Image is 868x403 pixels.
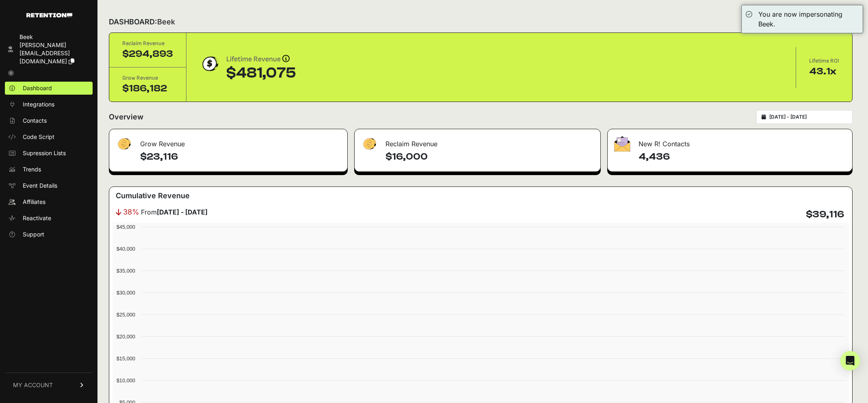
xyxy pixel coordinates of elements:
span: Affiliates [23,198,45,206]
span: Trends [23,165,41,173]
span: Reactivate [23,214,51,222]
div: Open Intercom Messenger [840,351,860,370]
a: Supression Lists [5,147,93,160]
a: Beek [PERSON_NAME][EMAIL_ADDRESS][DOMAIN_NAME] [5,30,93,68]
span: From [141,207,208,217]
img: fa-dollar-13500eef13a19c4ab2b9ed9ad552e47b0d9fc28b02b83b90ba0e00f96d6372e9.png [116,136,132,152]
a: Support [5,228,93,241]
div: Grow Revenue [109,129,347,154]
text: $40,000 [117,246,135,252]
div: $186,182 [122,82,173,95]
text: $20,000 [117,334,135,340]
span: Code Script [23,133,54,141]
div: Beek [19,33,89,41]
div: You are now impersonating Beek. [758,9,859,29]
div: Reclaim Revenue [122,39,173,48]
img: fa-envelope-19ae18322b30453b285274b1b8af3d052b27d846a4fbe8435d1a52b978f639a2.png [614,136,630,152]
strong: [DATE] - [DATE] [157,208,208,216]
a: Code Script [5,130,93,143]
div: Reclaim Revenue [355,129,600,154]
text: $35,000 [117,268,135,274]
text: $25,000 [117,312,135,318]
a: Dashboard [5,82,93,95]
span: [PERSON_NAME][EMAIL_ADDRESS][DOMAIN_NAME] [19,41,70,65]
div: New R! Contacts [608,129,852,154]
text: $30,000 [117,290,135,296]
text: $45,000 [117,224,135,230]
h4: 4,436 [639,150,846,163]
span: Beek [157,17,175,26]
span: 38% [123,206,139,218]
img: Retention.com [26,13,72,17]
span: Support [23,230,44,238]
span: Integrations [23,100,54,108]
text: $15,000 [117,355,135,362]
span: Supression Lists [23,149,66,157]
h2: DASHBOARD: [109,16,175,28]
a: Affiliates [5,195,93,208]
a: Integrations [5,98,93,111]
h2: Overview [109,111,143,123]
h4: $16,000 [385,150,593,163]
a: Reactivate [5,212,93,225]
span: MY ACCOUNT [13,381,53,389]
a: Event Details [5,179,93,192]
div: 43.1x [809,65,839,78]
div: Lifetime ROI [809,57,839,65]
text: $10,000 [117,377,135,383]
span: Contacts [23,117,47,125]
h3: Cumulative Revenue [116,190,190,201]
div: $481,075 [226,65,296,81]
a: Contacts [5,114,93,127]
div: Lifetime Revenue [226,54,296,65]
h4: $23,116 [140,150,341,163]
img: dollar-coin-05c43ed7efb7bc0c12610022525b4bbbb207c7efeef5aecc26f025e68dcafac9.png [199,54,220,74]
h4: $39,116 [806,208,844,221]
a: MY ACCOUNT [5,373,93,397]
div: Grow Revenue [122,74,173,82]
span: Dashboard [23,84,52,92]
div: $294,893 [122,48,173,61]
span: Event Details [23,182,57,190]
a: Trends [5,163,93,176]
img: fa-dollar-13500eef13a19c4ab2b9ed9ad552e47b0d9fc28b02b83b90ba0e00f96d6372e9.png [361,136,377,152]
